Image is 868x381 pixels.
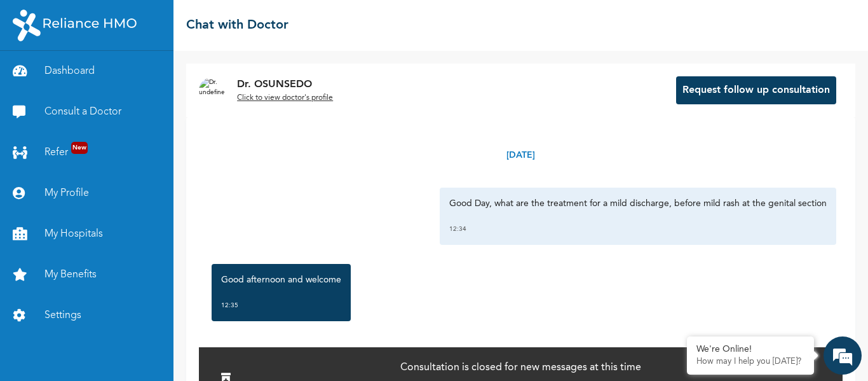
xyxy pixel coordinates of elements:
[449,223,827,235] div: 12:34
[71,142,88,154] span: New
[186,16,288,35] h2: Chat with Doctor
[13,10,137,41] img: RelianceHMO's Logo
[221,299,341,312] div: 12:35
[676,76,836,104] button: Request follow up consultation
[696,344,804,355] div: We're Online!
[237,77,333,92] p: Dr. OSUNSEDO
[696,357,804,367] p: How may I help you today?
[449,197,827,210] p: Good Day, what are the treatment for a mild discharge, before mild rash at the genital section
[237,94,333,102] u: Click to view doctor's profile
[506,149,535,162] p: [DATE]
[400,359,641,375] p: Consultation is closed for new messages at this time
[221,274,341,286] p: Good afternoon and welcome
[199,78,224,103] img: Dr. undefined`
